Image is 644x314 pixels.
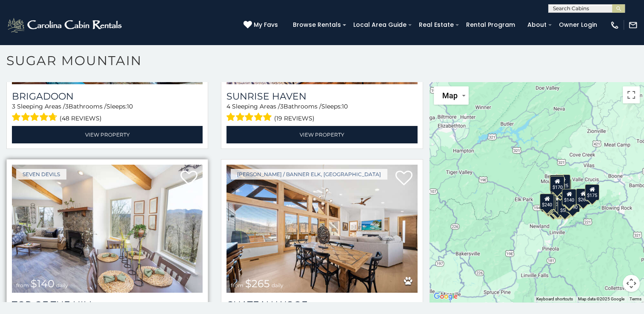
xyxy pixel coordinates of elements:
[630,297,641,301] a: Terms (opens in new tab)
[226,91,417,102] a: Sunrise Haven
[16,282,29,288] span: from
[231,282,243,288] span: from
[226,126,417,143] a: View Property
[12,165,203,292] img: Top Of The Hill
[523,18,551,31] a: About
[610,20,619,30] img: phone-regular-white.png
[56,282,68,288] span: daily
[289,18,345,31] a: Browse Rentals
[245,277,270,290] span: $265
[562,189,576,205] div: $140
[541,196,555,212] div: $355
[553,180,567,196] div: $350
[272,282,283,288] span: daily
[558,199,572,215] div: $500
[12,102,203,124] div: Sleeping Areas / Bathrooms / Sleeps:
[415,18,458,31] a: Real Estate
[60,113,102,124] span: (48 reviews)
[12,91,203,102] a: Brigadoon
[432,291,460,302] a: Open this area in Google Maps (opens a new window)
[180,170,197,188] a: Add to favorites
[395,170,412,188] a: Add to favorites
[226,299,417,311] a: Chateau Woof
[127,103,133,110] span: 10
[565,196,579,212] div: $190
[442,91,458,100] span: Map
[557,179,571,195] div: $125
[562,189,576,206] div: $300
[585,184,599,200] div: $175
[280,103,283,110] span: 3
[226,103,230,110] span: 4
[550,198,564,214] div: $155
[16,169,66,180] a: Seven Devils
[623,275,640,292] button: Map camera controls
[434,86,469,105] button: Change map style
[65,103,69,110] span: 3
[541,194,556,210] div: $210
[226,165,417,292] img: Chateau Woof
[550,176,564,192] div: $170
[540,194,554,210] div: $240
[623,86,640,103] button: Toggle fullscreen view
[12,299,203,311] a: Top Of The Hill
[226,165,417,292] a: Chateau Woof from $265 daily
[432,291,460,302] img: Google
[31,277,54,290] span: $140
[243,20,280,30] a: My Favs
[226,102,417,124] div: Sleeping Areas / Bathrooms / Sleeps:
[536,296,573,302] button: Keyboard shortcuts
[549,174,564,191] div: $240
[274,113,315,124] span: (19 reviews)
[349,18,411,31] a: Local Area Guide
[342,103,348,110] span: 10
[576,188,590,205] div: $265
[578,297,624,301] span: Map data ©2025 Google
[555,18,601,31] a: Owner Login
[546,199,560,215] div: $650
[6,17,124,34] img: White-1-2.png
[555,174,570,190] div: $225
[12,103,15,110] span: 3
[12,165,203,292] a: Top Of The Hill from $140 daily
[254,20,278,29] span: My Favs
[231,169,387,180] a: [PERSON_NAME] / Banner Elk, [GEOGRAPHIC_DATA]
[462,18,519,31] a: Rental Program
[12,126,203,143] a: View Property
[628,20,638,30] img: mail-regular-white.png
